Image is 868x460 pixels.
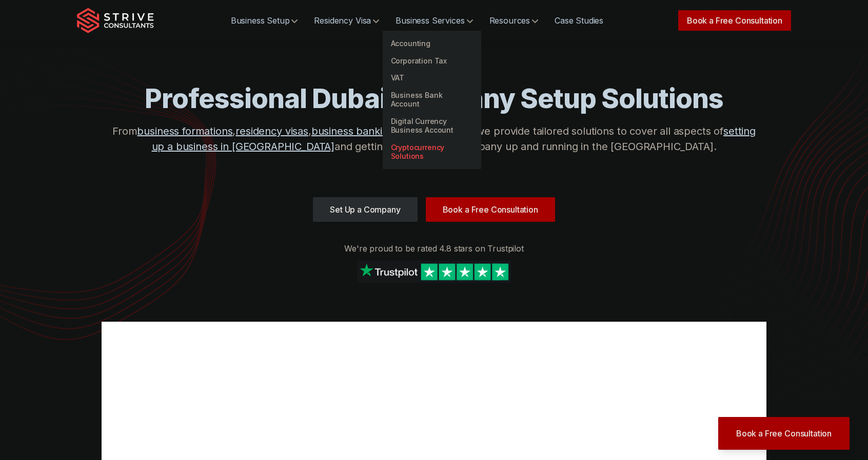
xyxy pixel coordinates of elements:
[718,417,850,450] a: Book a Free Consultation
[137,125,232,137] a: business formations
[546,10,611,31] a: Case Studies
[357,261,511,283] img: Strive on Trustpilot
[311,125,394,137] a: business banking
[383,52,481,70] a: Corporation Tax
[306,10,387,31] a: Residency Visa
[313,197,417,222] a: Set Up a Company
[383,113,481,139] a: Digital Currency Business Account
[678,10,791,31] a: Book a Free Consultation
[77,242,791,255] p: We're proud to be rated 4.8 stars on Trustpilot
[383,69,481,87] a: VAT
[387,10,481,31] a: Business Services
[77,8,154,33] img: Strive Consultants
[106,82,762,115] h1: Professional Dubai Company Setup Solutions
[383,139,481,165] a: Cryptocurrency Solutions
[383,35,481,52] a: Accounting
[426,197,555,222] a: Book a Free Consultation
[106,123,762,154] p: From , , , and , we provide tailored solutions to cover all aspects of and getting you and your c...
[481,10,547,31] a: Resources
[223,10,306,31] a: Business Setup
[235,125,308,137] a: residency visas
[383,87,481,113] a: Business Bank Account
